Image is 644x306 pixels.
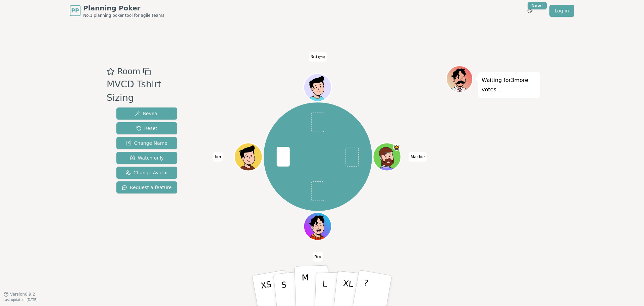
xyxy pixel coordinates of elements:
span: Watch only [130,155,164,161]
button: Click to change your avatar [305,74,331,100]
span: Click to change your name [213,152,223,162]
button: Version0.9.2 [3,292,35,297]
a: PPPlanning PokerNo.1 planning poker tool for agile teams [70,3,164,18]
span: (you) [317,56,325,59]
button: Watch only [116,152,177,164]
span: No.1 planning poker tool for agile teams [83,13,164,18]
button: Change Name [116,137,177,149]
span: Room [117,65,140,78]
button: Request a feature [116,181,177,193]
span: Change Avatar [125,169,168,176]
span: Makkie is the host [393,144,400,151]
span: Click to change your name [309,52,327,61]
div: MVCD Tshirt Sizing [107,78,190,105]
span: Planning Poker [83,3,164,13]
button: Reveal [116,107,177,120]
span: Click to change your name [313,252,323,261]
button: New! [524,5,536,17]
span: Reset [136,125,157,132]
p: Waiting for 3 more votes... [482,76,537,94]
button: Add as favourite [107,65,115,78]
div: New! [528,2,547,9]
span: Click to change your name [409,152,426,162]
span: Version 0.9.2 [10,292,35,297]
button: Reset [116,122,177,134]
span: PP [71,7,79,15]
a: Log in [549,5,574,17]
span: Last updated: [DATE] [3,298,38,302]
span: Reveal [135,110,159,117]
span: Change Name [126,140,167,146]
button: Change Avatar [116,167,177,179]
span: Request a feature [122,184,172,191]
